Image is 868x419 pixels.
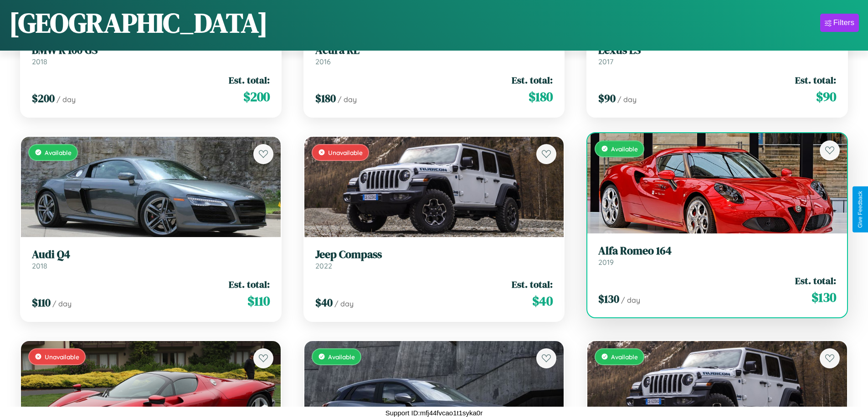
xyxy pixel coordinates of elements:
span: / day [334,299,354,308]
span: $ 130 [812,288,836,306]
h3: BMW R 100 GS [32,44,270,57]
p: Support ID: mfj44fvcao1t1syka0r [385,407,483,419]
h3: Acura RL [315,44,553,57]
span: / day [617,95,637,104]
h3: Audi Q4 [32,248,270,261]
span: 2018 [32,261,47,270]
span: $ 110 [247,292,270,310]
span: $ 180 [315,91,336,106]
span: 2016 [315,57,331,66]
a: Acura RL2016 [315,44,553,66]
span: Est. total: [795,73,836,87]
h3: Lexus LS [598,44,836,57]
span: Available [328,353,355,361]
span: / day [621,295,640,305]
a: Lexus LS2017 [598,44,836,66]
span: $ 40 [532,292,553,310]
a: Jeep Compass2022 [315,248,553,270]
span: Est. total: [512,278,553,291]
span: $ 90 [598,91,616,106]
button: Filters [820,14,859,32]
span: Est. total: [229,278,270,291]
span: $ 40 [315,295,333,310]
span: Unavailable [328,149,363,156]
span: Available [611,353,638,361]
span: $ 110 [32,295,51,310]
span: / day [56,95,76,104]
h1: [GEOGRAPHIC_DATA] [9,4,268,41]
span: / day [338,95,357,104]
span: Available [611,145,638,153]
div: Give Feedback [857,191,863,228]
span: / day [52,299,72,308]
span: $ 180 [529,88,553,106]
a: Alfa Romeo 1642019 [598,244,836,267]
h3: Alfa Romeo 164 [598,244,836,258]
span: $ 200 [243,88,270,106]
span: Unavailable [45,353,79,361]
a: Audi Q42018 [32,248,270,270]
h3: Jeep Compass [315,248,553,261]
span: 2017 [598,57,613,66]
a: BMW R 100 GS2018 [32,44,270,66]
span: Est. total: [795,274,836,287]
span: $ 200 [32,91,55,106]
span: Est. total: [512,73,553,87]
span: $ 90 [816,88,836,106]
span: Est. total: [229,73,270,87]
span: 2022 [315,261,332,270]
span: Available [45,149,72,156]
span: $ 130 [598,291,619,306]
div: Filters [833,18,854,27]
span: 2018 [32,57,47,66]
span: 2019 [598,258,614,267]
